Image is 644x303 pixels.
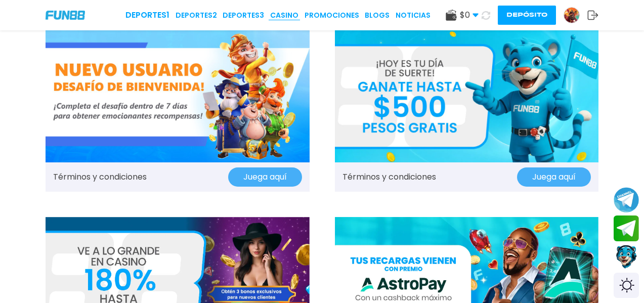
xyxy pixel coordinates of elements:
a: Deportes3 [223,10,264,21]
a: Términos y condiciones [342,171,436,183]
a: Términos y condiciones [53,171,147,183]
span: $ 0 [460,9,479,21]
button: Join telegram [614,215,639,242]
img: Promo Banner [335,30,599,162]
a: Deportes1 [125,9,169,21]
button: Join telegram channel [614,187,639,213]
button: Juega aquí [228,167,302,187]
img: Avatar [564,8,579,23]
a: Promociones [305,10,359,21]
button: Contact customer service [614,244,639,270]
a: Avatar [564,7,587,23]
a: BLOGS [365,10,390,21]
img: Promo Banner [46,30,310,162]
a: NOTICIAS [396,10,431,21]
div: Switch theme [614,273,639,298]
a: Deportes2 [176,10,217,21]
button: Juega aquí [517,167,591,187]
img: Company Logo [46,11,85,19]
a: CASINO [270,10,298,21]
button: Depósito [498,6,556,25]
